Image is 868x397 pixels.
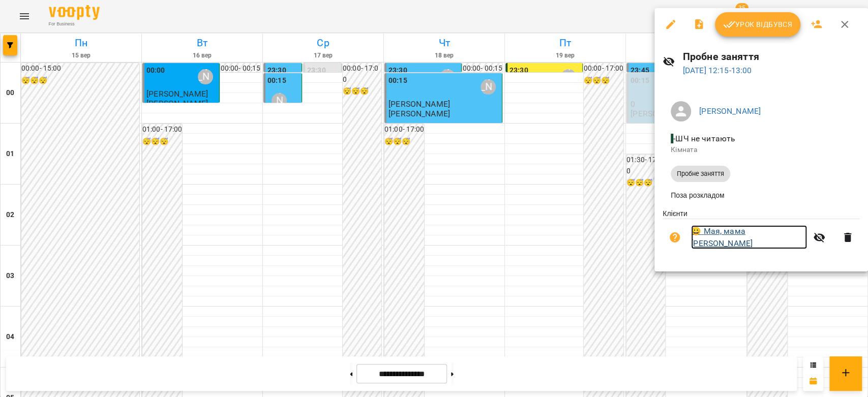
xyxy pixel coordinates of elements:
[691,225,807,249] a: 😀 Мая, мама [PERSON_NAME]
[715,12,800,37] button: Урок відбувся
[663,208,860,259] ul: Клієнти
[671,134,737,143] span: - ШЧ не читають
[723,18,792,30] span: Урок відбувся
[671,145,852,155] p: Кімната
[671,169,730,178] span: Пробне заняття
[699,106,761,116] a: [PERSON_NAME]
[683,66,752,75] a: [DATE] 12:15-13:00
[683,49,860,65] h6: Пробне заняття
[663,225,687,250] button: Візит ще не сплачено. Додати оплату?
[663,186,860,204] li: Поза розкладом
